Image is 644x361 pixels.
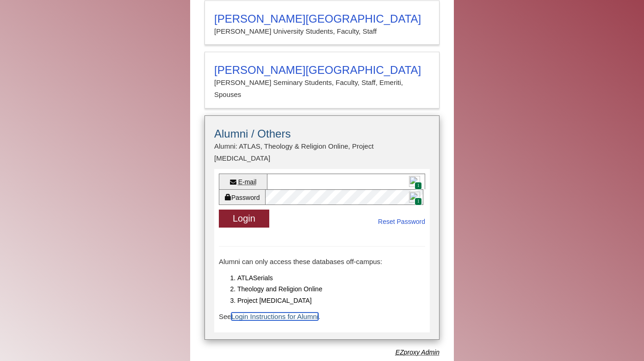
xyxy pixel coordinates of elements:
h3: Alumni / Others [214,127,430,140]
img: npw-badge-icon.svg [409,176,420,187]
p: See . [219,311,425,323]
label: Password [219,189,265,205]
a: [PERSON_NAME][GEOGRAPHIC_DATA][PERSON_NAME] University Students, Faculty, Staff [204,0,440,45]
summary: Alumni / OthersAlumni: ATLAS, Theology & Religion Online, Project [MEDICAL_DATA] [214,127,430,165]
a: [PERSON_NAME][GEOGRAPHIC_DATA][PERSON_NAME] Seminary Students, Faculty, Staff, Emeriti, Spouses [204,52,440,108]
a: Login Instructions for Alumni [231,313,318,320]
p: Alumni can only access these databases off-campus: [219,256,425,268]
p: [PERSON_NAME] University Students, Faculty, Staff [214,25,430,37]
span: 1 [415,198,421,205]
span: 1 [415,182,421,190]
li: Theology and Religion Online [237,283,425,295]
li: ATLASerials [237,272,425,284]
a: Reset Password [378,216,425,228]
li: Project [MEDICAL_DATA] [237,295,425,307]
img: npw-badge-icon.svg [409,192,420,203]
p: [PERSON_NAME] Seminary Students, Faculty, Staff, Emeriti, Spouses [214,77,430,101]
dfn: Use Alumni login [396,349,440,356]
abbr: E-mail or username [238,178,257,186]
h3: [PERSON_NAME][GEOGRAPHIC_DATA] [214,64,430,77]
p: Alumni: ATLAS, Theology & Religion Online, Project [MEDICAL_DATA] [214,140,430,165]
h3: [PERSON_NAME][GEOGRAPHIC_DATA] [214,12,430,25]
button: Login [219,210,269,228]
